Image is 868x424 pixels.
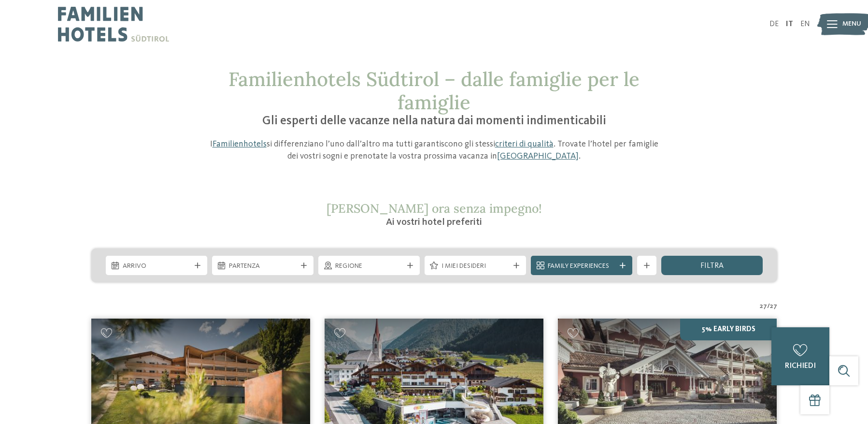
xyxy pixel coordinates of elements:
span: 27 [760,302,767,311]
span: filtra [700,262,724,270]
span: Menu [842,19,861,29]
span: Gli esperti delle vacanze nella natura dai momenti indimenticabili [262,115,606,127]
span: Familienhotels Südtirol – dalle famiglie per le famiglie [228,67,640,115]
span: Regione [335,262,403,271]
span: 27 [770,302,777,311]
a: criteri di qualità [495,140,554,148]
span: / [767,302,770,311]
a: Familienhotels [213,140,267,148]
a: [GEOGRAPHIC_DATA] [497,152,579,161]
span: Partenza [229,262,297,271]
p: I si differenziano l’uno dall’altro ma tutti garantiscono gli stessi . Trovate l’hotel per famigl... [205,138,664,162]
span: richiedi [785,362,816,370]
a: EN [800,20,810,28]
span: I miei desideri [441,262,509,271]
span: Ai vostri hotel preferiti [386,218,482,227]
span: [PERSON_NAME] ora senza impegno! [327,201,542,216]
span: Arrivo [123,262,190,271]
span: Family Experiences [548,262,615,271]
a: IT [786,20,793,28]
a: DE [769,20,779,28]
a: richiedi [771,327,829,385]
